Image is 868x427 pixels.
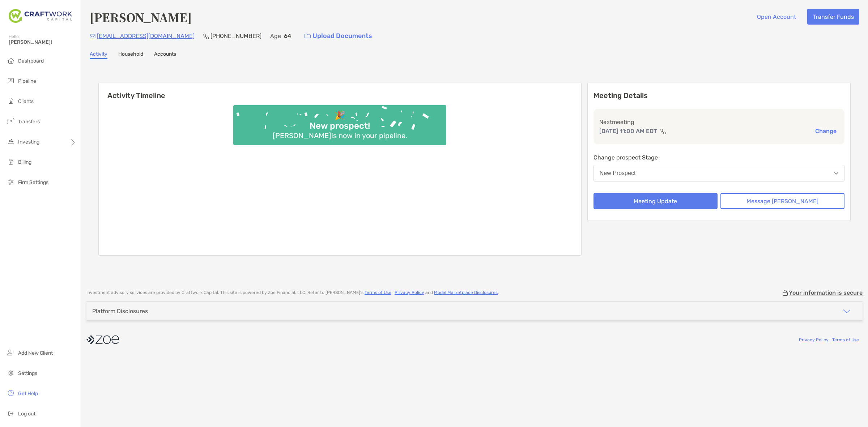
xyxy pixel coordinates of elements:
p: Next meeting [599,118,839,127]
img: pipeline icon [7,76,15,85]
span: Add New Client [18,350,53,356]
p: [PHONE_NUMBER] [210,31,261,40]
img: transfers icon [7,117,15,125]
button: Message [PERSON_NAME] [720,193,844,209]
span: Firm Settings [18,179,48,185]
img: dashboard icon [7,56,15,65]
p: Age [270,31,281,40]
span: Pipeline [18,78,36,84]
img: settings icon [7,368,15,377]
img: firm-settings icon [7,178,15,186]
span: Log out [18,411,35,417]
p: Meeting Details [593,91,844,100]
a: Model Marketplace Disclosures [434,290,498,295]
button: Open Account [751,9,801,25]
a: Privacy Policy [395,290,424,295]
a: Accounts [154,51,176,59]
button: New Prospect [593,165,844,182]
a: Upload Documents [300,28,377,44]
h6: Activity Timeline [99,82,581,100]
button: Meeting Update [593,193,718,209]
a: Terms of Use [832,337,859,342]
p: 64 [284,31,291,40]
img: Email Icon [90,34,95,38]
button: Transfer Funds [807,9,859,25]
img: Zoe Logo [9,3,72,29]
div: New Prospect [600,170,636,176]
img: get-help icon [7,389,15,397]
div: [PERSON_NAME] is now in your pipeline. [270,131,410,140]
span: Dashboard [18,58,44,64]
div: Platform Disclosures [92,308,148,315]
span: Transfers [18,119,40,125]
img: button icon [305,34,311,39]
span: Get Help [18,390,38,397]
span: Clients [18,98,34,104]
span: Settings [18,370,37,376]
button: Change [813,127,839,135]
p: Your information is secure [789,289,863,296]
img: icon arrow [842,307,851,316]
img: Phone Icon [203,33,209,39]
img: billing icon [7,157,15,166]
img: communication type [660,128,667,134]
a: Household [118,51,143,59]
a: Activity [90,51,107,59]
span: [PERSON_NAME]! [9,39,76,45]
a: Privacy Policy [799,337,829,342]
div: 🎉 [332,110,348,121]
div: New prospect! [307,121,373,131]
p: [DATE] 11:00 AM EDT [599,127,657,136]
span: Investing [18,139,39,145]
img: Open dropdown arrow [834,172,838,175]
img: company logo [86,332,119,348]
p: Investment advisory services are provided by Craftwork Capital . This site is powered by Zoe Fina... [86,290,499,295]
p: Change prospect Stage [593,153,844,162]
img: investing icon [7,137,15,146]
a: Terms of Use [365,290,391,295]
h4: [PERSON_NAME] [90,9,192,25]
img: logout icon [7,409,15,418]
span: Billing [18,159,31,165]
img: add_new_client icon [7,348,15,357]
p: [EMAIL_ADDRESS][DOMAIN_NAME] [97,31,195,40]
img: clients icon [7,97,15,105]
